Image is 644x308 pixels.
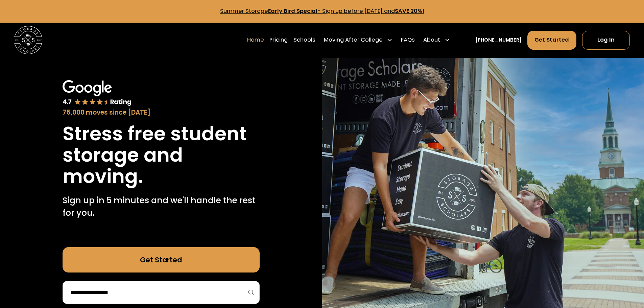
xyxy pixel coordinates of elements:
[63,247,260,273] a: Get Started
[14,26,42,54] img: Storage Scholars main logo
[423,36,440,44] div: About
[475,37,522,44] a: [PHONE_NUMBER]
[401,30,415,50] a: FAQs
[14,26,42,54] a: home
[63,80,132,106] img: Google 4.7 star rating
[220,7,424,15] a: Summer StorageEarly Bird Special- Sign up before [DATE] andSAVE 20%!
[321,30,396,50] div: Moving After College
[63,123,260,187] h1: Stress free student storage and moving.
[395,7,424,15] strong: SAVE 20%!
[527,31,577,50] a: Get Started
[63,194,260,219] p: Sign up in 5 minutes and we'll handle the rest for you.
[247,30,264,50] a: Home
[421,30,453,50] div: About
[324,36,383,44] div: Moving After College
[293,30,315,50] a: Schools
[269,30,288,50] a: Pricing
[63,108,260,117] div: 75,000 moves since [DATE]
[582,31,630,50] a: Log In
[268,7,317,15] strong: Early Bird Special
